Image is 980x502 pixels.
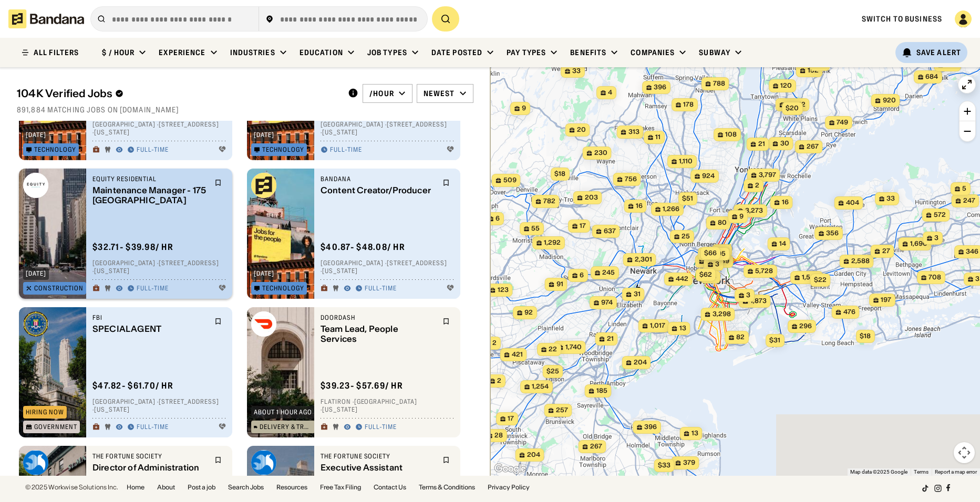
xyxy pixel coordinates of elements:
img: The Fortune Society logo [251,450,276,475]
span: 3,797 [758,171,776,180]
span: $31 [769,336,780,344]
span: 788 [713,79,725,88]
div: Save Alert [916,48,961,57]
span: 267 [590,442,602,451]
div: 891,884 matching jobs on [DOMAIN_NAME] [17,105,473,114]
span: 313 [628,128,639,137]
div: Industries [230,48,275,57]
span: 974 [601,298,613,307]
span: 5,728 [755,267,773,276]
span: 33 [886,194,895,203]
div: Content Creator/Producer [321,185,436,195]
div: Full-time [330,146,362,154]
span: 203 [584,193,597,202]
div: Companies [631,48,675,57]
div: [GEOGRAPHIC_DATA] · [STREET_ADDRESS] · [US_STATE] [321,120,454,137]
div: Newest [424,89,455,98]
span: 2,352 [787,100,805,109]
img: Equity Residential logo [23,173,48,198]
div: Date Posted [431,48,482,57]
span: 356 [826,229,839,238]
span: 3,298 [712,310,730,319]
span: 21 [758,140,765,149]
span: 1,292 [544,238,561,247]
span: 25 [682,232,690,241]
a: Contact Us [374,484,406,490]
span: $18 [860,332,871,340]
span: 379 [683,458,695,467]
span: 185 [596,386,607,395]
span: 13 [679,324,686,333]
span: 3 [975,275,979,284]
span: 22 [549,345,557,354]
img: FBI logo [23,311,48,337]
div: Team Lead, People Services [321,324,436,344]
a: Post a job [188,484,215,490]
span: 2,301 [634,255,652,264]
span: $95 [713,249,725,257]
a: Home [127,484,145,490]
div: Full-time [137,146,169,154]
span: 572 [933,211,945,219]
div: Technology [34,147,76,153]
div: Pay Types [507,48,546,57]
span: 245 [602,268,615,277]
span: 1,690 [910,239,927,248]
span: 756 [624,175,636,184]
div: grid [17,121,473,476]
div: [DATE] [26,132,46,138]
img: Google [493,462,528,476]
span: $22 [813,276,826,284]
div: Full-time [365,285,397,293]
span: 3,273 [745,206,763,215]
span: 178 [683,100,694,109]
span: 3 [934,234,938,243]
span: 17 [580,222,586,231]
span: 267 [806,142,818,151]
span: 2 [492,339,497,348]
span: 108 [725,130,737,139]
span: 421 [511,350,522,359]
div: Bandana [321,175,436,183]
div: The Fortune Society [321,452,436,461]
span: 3 [715,260,719,269]
div: [GEOGRAPHIC_DATA] · [STREET_ADDRESS] · [US_STATE] [92,259,226,275]
span: 3 [712,273,716,281]
span: Map data ©2025 Google [850,469,907,475]
span: 296 [799,322,812,331]
span: 55 [531,224,540,233]
div: $ 47.82 - $61.70 / hr [92,380,173,391]
div: SPECIAL AGENT [92,324,208,334]
span: 749 [837,118,848,127]
span: 33 [572,67,581,76]
div: Flatiron · [GEOGRAPHIC_DATA] · [US_STATE] [321,398,454,414]
span: 2 [497,376,501,385]
a: About [157,484,175,490]
span: 4 [608,88,612,97]
span: $66 [704,249,716,257]
span: 509 [503,176,516,185]
div: Experience [159,48,205,57]
span: 80 [717,218,726,227]
span: 442 [676,275,688,284]
span: 1,110 [679,157,693,166]
span: 120 [780,81,792,90]
span: 1,017 [649,321,665,330]
span: 30 [780,139,789,148]
div: [DATE] [26,270,46,277]
div: © 2025 Workwise Solutions Inc. [25,484,118,490]
span: 16 [635,202,642,211]
div: ALL FILTERS [34,49,79,56]
span: 14 [779,239,786,248]
button: Map camera controls [954,442,975,463]
div: $ 39.23 - $57.69 / hr [321,380,403,391]
a: Free Tax Filing [320,484,361,490]
a: Switch to Business [862,14,942,24]
div: Subway [699,48,730,57]
div: [GEOGRAPHIC_DATA] · [STREET_ADDRESS] · [US_STATE] [321,259,454,275]
div: Equity Residential [92,175,208,183]
span: 1,873 [750,297,766,306]
span: 17 [508,414,514,423]
span: $33 [657,461,670,469]
div: DoorDash [321,313,436,322]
